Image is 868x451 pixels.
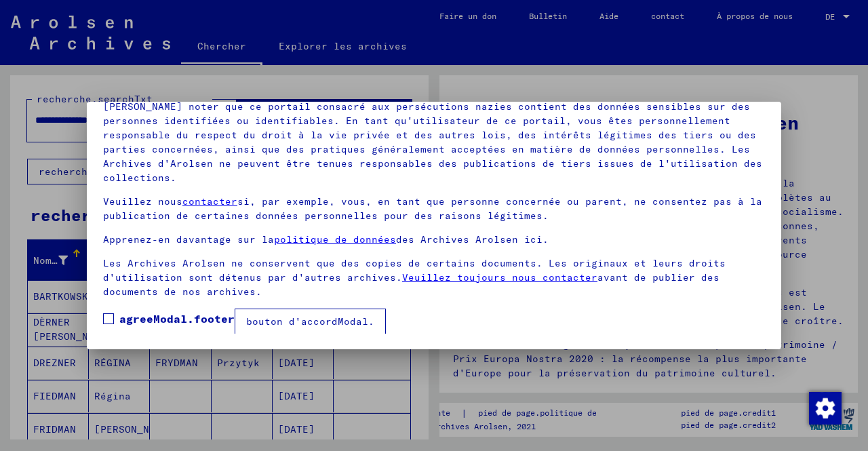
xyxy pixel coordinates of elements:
[103,233,274,246] font: Apprenez-en davantage sur la
[402,271,597,283] a: Veuillez toujours nous contacter
[103,195,182,208] font: Veuillez nous
[103,195,762,222] font: si, par exemple, vous, en tant que personne concernée ou parent, ne consentez pas à la publicatio...
[809,392,842,425] img: Modifier le consentement
[396,233,549,246] font: des Archives Arolsen ici.
[246,315,374,328] font: bouton d'accordModal.
[103,100,762,184] font: [PERSON_NAME] noter que ce portail consacré aux persécutions nazies contient des données sensible...
[182,195,237,208] a: contacter
[103,257,726,283] font: Les Archives Arolsen ne conservent que des copies de certains documents. Les originaux et leurs d...
[119,312,235,326] font: agreeModal.footer
[235,309,386,334] button: bouton d'accordModal.
[274,233,396,246] a: politique de données
[103,271,719,298] font: avant de publier des documents de nos archives.
[808,391,841,424] div: Modifier le consentement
